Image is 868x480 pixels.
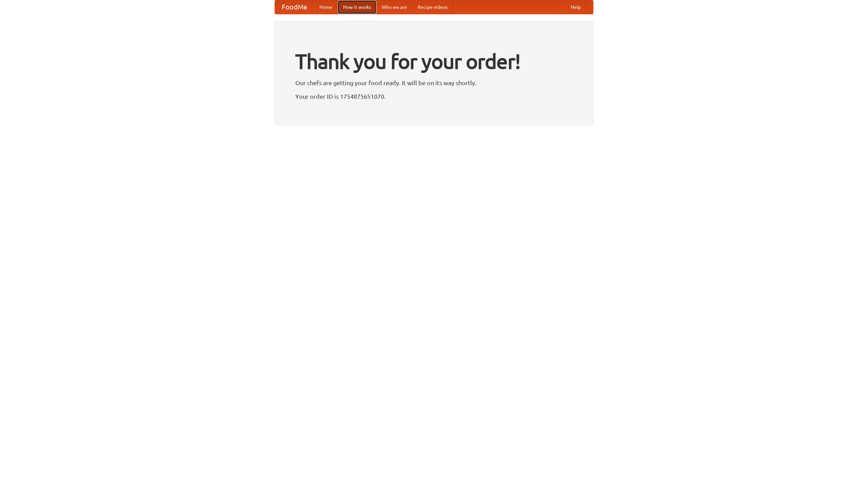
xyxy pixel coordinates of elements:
[376,0,412,14] a: Who we are
[565,0,586,14] a: Help
[295,91,573,101] p: Your order ID is 1754875651070.
[412,0,453,14] a: Recipe videos
[314,0,338,14] a: Home
[275,0,314,14] a: FoodMe
[295,78,573,88] p: Our chefs are getting your food ready. It will be on its way shortly.
[338,0,376,14] a: How it works
[295,45,573,78] h1: Thank you for your order!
